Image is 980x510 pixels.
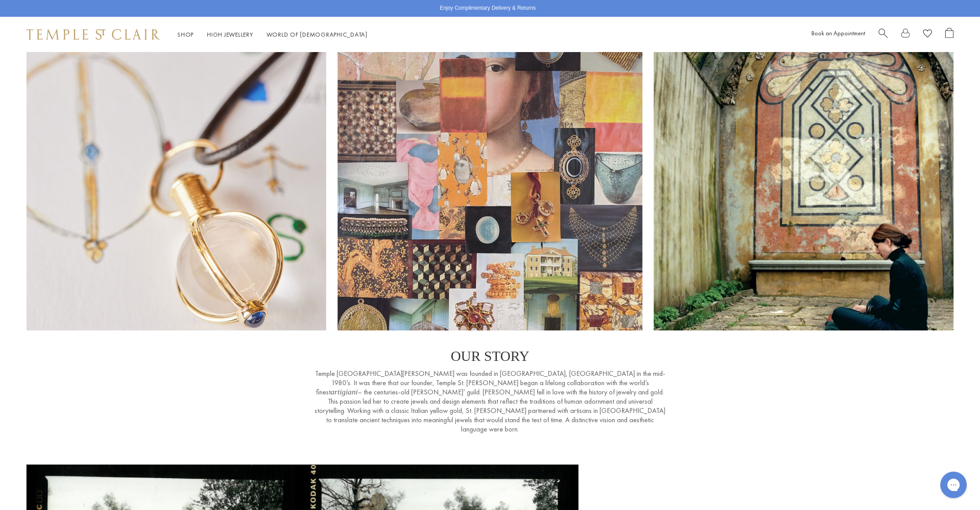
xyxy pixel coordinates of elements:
[314,348,667,364] p: OUR STORY
[177,30,194,38] a: ShopShop
[440,4,536,13] p: Enjoy Complimentary Delivery & Returns
[267,30,368,38] a: World of [DEMOGRAPHIC_DATA]World of [DEMOGRAPHIC_DATA]
[936,469,971,501] iframe: Gorgias live chat messenger
[177,29,368,40] nav: Main navigation
[879,28,888,41] a: Search
[314,369,667,434] p: Temple [GEOGRAPHIC_DATA][PERSON_NAME] was founded in [GEOGRAPHIC_DATA], [GEOGRAPHIC_DATA] in the ...
[945,28,954,41] a: Open Shopping Bag
[923,28,932,41] a: View Wishlist
[811,29,865,37] a: Book an Appointment
[26,29,160,40] img: Temple St. Clair
[330,387,358,396] em: artigiani
[207,30,253,38] a: High JewelleryHigh Jewellery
